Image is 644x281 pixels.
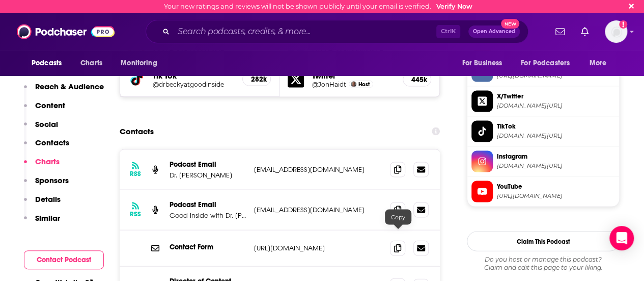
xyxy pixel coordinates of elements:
div: Search podcasts, credits, & more... [146,20,528,43]
span: https://www.facebook.com/drbeckyatgoodinside [497,72,615,80]
button: Social [24,119,58,138]
button: open menu [455,54,515,73]
a: Show notifications dropdown [551,23,569,40]
button: Sponsors [24,175,69,194]
div: Open Intercom Messenger [609,226,634,250]
p: [EMAIL_ADDRESS][DOMAIN_NAME] [254,206,382,214]
span: twitter.com/GoodInside [497,102,615,110]
div: Your new ratings and reviews will not be shown publicly until your email is verified. [164,3,472,10]
button: open menu [114,54,170,73]
h2: Contacts [120,122,154,141]
span: Monitoring [121,56,157,70]
p: Charts [35,157,60,166]
p: Contact Form [170,243,246,251]
button: Similar [24,213,60,232]
a: TikTok[DOMAIN_NAME][URL] [471,121,615,142]
p: Details [35,194,61,204]
div: Copy [385,210,411,225]
h3: RSS [130,170,141,178]
svg: Email not verified [619,20,627,29]
span: Charts [80,56,102,70]
a: @drbeckyatgoodinside [153,81,234,88]
button: Details [24,194,61,213]
button: open menu [582,54,620,73]
h3: RSS [130,210,141,218]
span: instagram.com/drbeckyatgoodinside [497,162,615,170]
p: Podcast Email [170,160,246,169]
button: Contact Podcast [24,250,104,269]
button: Open AdvancedNew [468,25,520,38]
span: Open Advanced [473,29,515,34]
button: Charts [24,157,60,175]
button: Show profile menu [605,20,627,43]
button: Claim This Podcast [467,232,620,251]
a: YouTube[URL][DOMAIN_NAME] [471,181,615,202]
p: Podcast Email [170,200,246,209]
button: Contacts [24,138,69,157]
span: For Podcasters [521,56,570,70]
a: Instagram[DOMAIN_NAME][URL] [471,151,615,172]
p: Contacts [35,138,69,147]
span: Do you host or manage this podcast? [467,256,620,264]
span: More [590,56,607,70]
p: Social [35,119,58,129]
button: open menu [514,54,584,73]
a: Show notifications dropdown [577,23,593,40]
h5: 282k [251,75,262,84]
a: X/Twitter[DOMAIN_NAME][URL] [471,91,615,112]
p: Reach & Audience [35,82,104,91]
span: Instagram [497,152,615,161]
p: Similar [35,213,60,223]
span: https://www.youtube.com/@goodinside [497,192,615,200]
a: Verify Now [436,3,472,10]
span: Ctrl K [436,25,460,38]
p: [URL][DOMAIN_NAME] [254,244,382,252]
span: X/Twitter [497,92,615,101]
span: YouTube [497,182,615,191]
img: Jonathan Haidt [351,82,356,87]
input: Search podcasts, credits, & more... [174,23,436,40]
span: Podcasts [32,56,62,70]
img: User Profile [605,20,627,43]
span: Host [358,81,370,88]
p: Dr. [PERSON_NAME] [170,171,246,180]
p: Content [35,100,65,110]
img: Podchaser - Follow, Share and Rate Podcasts [17,22,115,41]
span: Logged in as jbarbour [605,20,627,43]
a: Charts [74,54,108,73]
button: Reach & Audience [24,82,104,100]
div: Claim and edit this page to your liking. [467,256,620,272]
p: [EMAIL_ADDRESS][DOMAIN_NAME] [254,165,382,174]
button: Content [24,100,65,119]
p: Sponsors [35,175,69,185]
a: @JonHaidt [312,81,346,88]
p: Good Inside with Dr. [PERSON_NAME] Podcast Email [170,211,246,220]
span: TikTok [497,122,615,131]
span: For Business [462,56,502,70]
button: open menu [24,54,75,73]
span: tiktok.com/@drbeckyatgoodinside [497,132,615,140]
h5: 445k [411,75,423,84]
span: New [501,19,519,29]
